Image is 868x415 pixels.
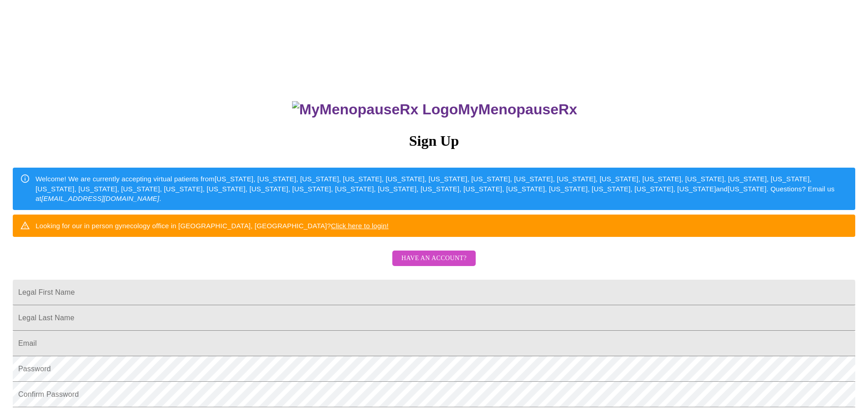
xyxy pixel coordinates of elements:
h3: Sign Up [13,133,855,149]
a: Have an account? [390,261,478,268]
button: Have an account? [392,251,476,266]
span: Have an account? [401,253,467,264]
h3: MyMenopauseRx [14,101,856,118]
div: Welcome! We are currently accepting virtual patients from [US_STATE], [US_STATE], [US_STATE], [US... [36,170,848,207]
a: Click here to login! [331,222,389,230]
img: MyMenopauseRx Logo [292,101,458,118]
div: Looking for our in person gynecology office in [GEOGRAPHIC_DATA], [GEOGRAPHIC_DATA]? [36,217,389,234]
em: [EMAIL_ADDRESS][DOMAIN_NAME] [41,195,159,202]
